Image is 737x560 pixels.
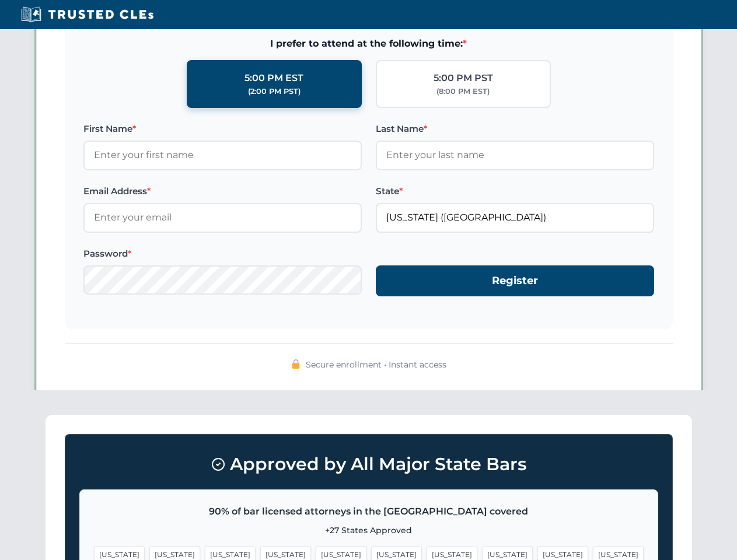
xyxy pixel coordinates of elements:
[79,449,658,480] h3: Approved by All Major State Bars
[83,122,362,136] label: First Name
[376,203,654,232] input: Florida (FL)
[94,504,644,519] p: 90% of bar licensed attorneys in the [GEOGRAPHIC_DATA] covered
[376,184,654,198] label: State
[376,265,654,296] button: Register
[83,184,362,198] label: Email Address
[83,203,362,232] input: Enter your email
[436,86,490,97] div: (8:00 PM EST)
[306,358,446,371] span: Secure enrollment • Instant access
[291,359,301,369] img: 🔒
[248,86,301,97] div: (2:00 PM PST)
[376,141,654,170] input: Enter your last name
[18,6,157,23] img: Trusted CLEs
[83,141,362,170] input: Enter your first name
[94,524,644,537] p: +27 States Approved
[434,71,493,86] div: 5:00 PM PST
[244,71,303,86] div: 5:00 PM EST
[376,122,654,136] label: Last Name
[83,36,654,51] span: I prefer to attend at the following time:
[83,247,362,261] label: Password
